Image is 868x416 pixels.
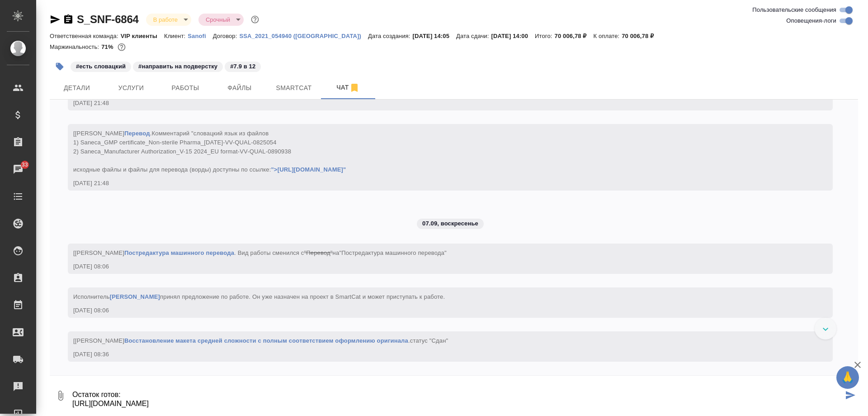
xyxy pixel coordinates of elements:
span: Smartcat [272,82,316,94]
p: Sanofi [188,33,213,39]
p: VIP клиенты [121,33,164,39]
button: Срочный [203,16,233,24]
span: Файлы [218,82,261,94]
div: В работе [146,14,191,26]
p: Договор: [213,33,240,39]
button: Доп статусы указывают на важность/срочность заказа [249,14,261,25]
span: Детали [55,82,99,94]
button: 16838.13 RUB; [116,41,127,53]
div: [DATE] 08:36 [73,350,801,359]
p: 70 006,78 ₽ [555,33,594,39]
span: [[PERSON_NAME] . Вид работы сменился с на [73,249,447,256]
a: Перевод [124,130,150,137]
div: [DATE] 21:48 [73,99,801,108]
a: SSA_2021_054940 ([GEOGRAPHIC_DATA]) [239,32,368,39]
p: Ответственная команда: [50,33,121,39]
a: Постредактура машинного перевода [124,249,234,256]
p: 70 006,78 ₽ [622,33,660,39]
a: S_SNF-6864 [77,13,139,25]
span: направить на подверстку [132,62,224,70]
span: [[PERSON_NAME] . [73,337,448,344]
p: #7.9 в 12 [230,62,255,71]
p: [DATE] 14:05 [412,33,456,39]
div: [DATE] 08:06 [73,262,801,271]
span: "Постредактура машинного перевода" [339,249,446,256]
a: ">[URL][DOMAIN_NAME]" [271,166,346,173]
span: Чат [326,82,370,93]
div: [DATE] 08:06 [73,306,801,315]
p: #есть словацкий [76,62,126,71]
p: К оплате: [594,33,622,39]
p: Дата сдачи: [456,33,491,39]
span: статус "Сдан" [410,337,448,344]
button: В работе [151,16,180,24]
button: Скопировать ссылку для ЯМессенджера [50,14,61,25]
span: Комментарий "словацкий язык из файлов 1) Saneca_GMP certificate_Non-sterile Pharma_[DATE]-VV-QUAL... [73,130,346,173]
p: #направить на подверстку [138,62,217,71]
span: Пользовательские сообщения [752,5,836,14]
span: 33 [16,160,33,169]
button: Скопировать ссылку [63,14,74,25]
span: Услуги [109,82,153,94]
a: Sanofi [188,32,213,39]
div: В работе [198,14,244,26]
p: 71% [101,43,115,50]
svg: Отписаться [349,82,360,93]
a: Восстановление макета средней сложности с полным соответствием оформлению оригинала [124,337,408,344]
button: 🙏 [836,366,859,389]
a: 33 [2,158,34,181]
p: [DATE] 14:00 [491,33,535,39]
p: Дата создания: [368,33,412,39]
p: Итого: [535,33,554,39]
span: 7.9 в 12 [224,62,262,70]
p: SSA_2021_054940 ([GEOGRAPHIC_DATA]) [239,33,368,39]
div: [DATE] 21:48 [73,179,801,188]
span: Работы [164,82,207,94]
p: Клиент: [164,33,188,39]
span: Оповещения-логи [786,16,836,25]
span: Исполнитель принял предложение по работе . Он уже назначен на проект в SmartCat и может приступат... [73,293,445,300]
a: [PERSON_NAME] [110,293,160,300]
span: [[PERSON_NAME] . [73,130,346,173]
span: есть словацкий [70,62,132,70]
button: Добавить тэг [50,57,70,77]
span: 🙏 [840,368,855,387]
p: 07.09, воскресенье [422,219,478,228]
p: Маржинальность: [50,43,101,50]
span: "Перевод" [304,249,333,256]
